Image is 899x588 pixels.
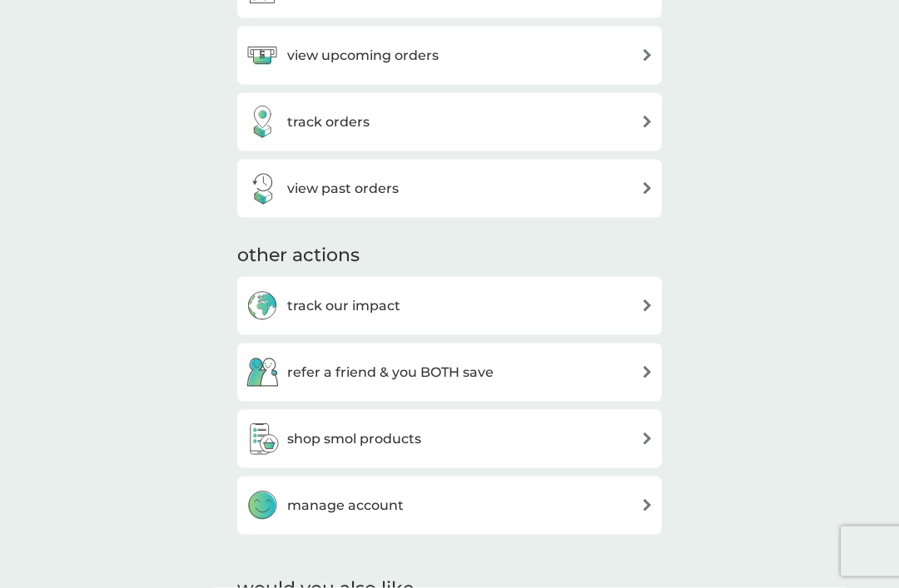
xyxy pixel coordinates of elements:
img: arrow right [641,182,653,195]
h3: view upcoming orders [287,45,439,67]
h3: view past orders [287,178,399,200]
h3: track orders [287,111,370,133]
h3: other actions [237,243,360,269]
h3: refer a friend & you BOTH save [287,362,494,383]
h3: track our impact [287,295,400,317]
img: arrow right [641,366,653,378]
img: arrow right [641,49,653,62]
img: arrow right [641,299,653,312]
img: arrow right [641,432,653,445]
img: arrow right [641,499,653,511]
h3: shop smol products [287,428,421,450]
img: arrow right [641,116,653,128]
h3: manage account [287,495,404,516]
